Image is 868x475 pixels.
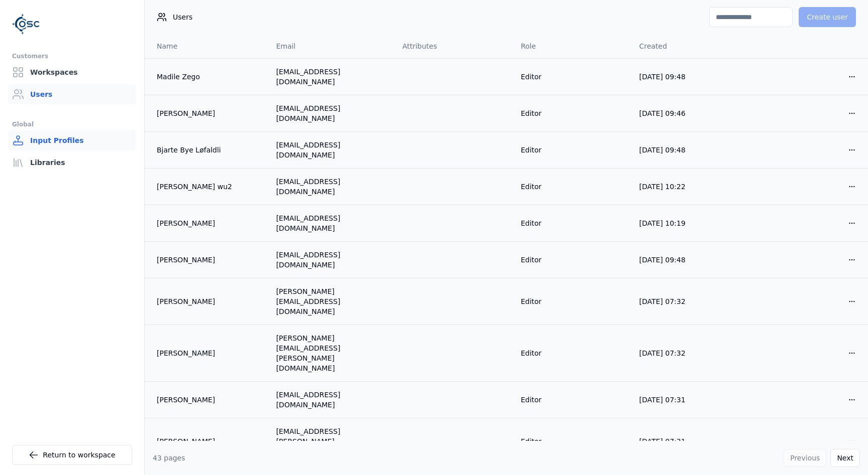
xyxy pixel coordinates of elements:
div: [PERSON_NAME][EMAIL_ADDRESS][PERSON_NAME][DOMAIN_NAME] [276,333,386,373]
div: [EMAIL_ADDRESS][DOMAIN_NAME] [276,140,386,160]
div: Editor [521,72,623,82]
div: [EMAIL_ADDRESS][DOMAIN_NAME] [276,177,386,197]
div: [PERSON_NAME] [157,395,260,405]
div: Editor [521,296,623,306]
div: [EMAIL_ADDRESS][DOMAIN_NAME] [276,103,386,123]
div: Editor [521,218,623,228]
th: Name [145,34,268,58]
div: [PERSON_NAME] [157,296,260,306]
th: Email [268,34,394,58]
div: Editor [521,395,623,405]
span: 43 pages [153,454,185,462]
th: Attributes [394,34,513,58]
div: [DATE] 07:32 [639,348,741,358]
div: [EMAIL_ADDRESS][DOMAIN_NAME] [276,213,386,233]
th: Created [631,34,749,58]
div: Editor [521,108,623,118]
div: [PERSON_NAME] [157,108,260,118]
div: [PERSON_NAME][EMAIL_ADDRESS][DOMAIN_NAME] [276,286,386,316]
div: [DATE] 07:31 [639,436,741,446]
div: [PERSON_NAME] [157,255,260,265]
div: [EMAIL_ADDRESS][DOMAIN_NAME] [276,390,386,410]
div: Customers [12,50,132,62]
div: [DATE] 10:22 [639,182,741,192]
a: Return to workspace [12,445,132,465]
div: [EMAIL_ADDRESS][DOMAIN_NAME] [276,67,386,87]
div: [PERSON_NAME] wu2 [157,182,260,192]
a: Users [8,84,136,104]
span: Users [173,12,192,22]
div: [PERSON_NAME] [157,218,260,228]
a: Input Profiles [8,130,136,150]
div: Editor [521,436,623,446]
div: [DATE] 09:48 [639,145,741,155]
a: Libraries [8,152,136,173]
div: Editor [521,255,623,265]
div: Editor [521,348,623,358]
div: [DATE] 10:19 [639,218,741,228]
div: Madile Zego [157,72,260,82]
div: [DATE] 07:31 [639,395,741,405]
div: Editor [521,145,623,155]
div: [DATE] 09:46 [639,108,741,118]
div: Editor [521,182,623,192]
button: Next [830,449,860,467]
img: Logo [12,10,40,38]
div: [EMAIL_ADDRESS][PERSON_NAME][DOMAIN_NAME] [276,426,386,456]
div: Global [12,118,132,130]
div: Bjarte Bye Løfaldli [157,145,260,155]
div: [DATE] 09:48 [639,255,741,265]
a: Workspaces [8,62,136,82]
div: [PERSON_NAME] [157,436,260,446]
div: [EMAIL_ADDRESS][DOMAIN_NAME] [276,250,386,270]
th: Role [513,34,631,58]
div: [DATE] 07:32 [639,296,741,306]
div: [DATE] 09:48 [639,72,741,82]
div: [PERSON_NAME] [157,348,260,358]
